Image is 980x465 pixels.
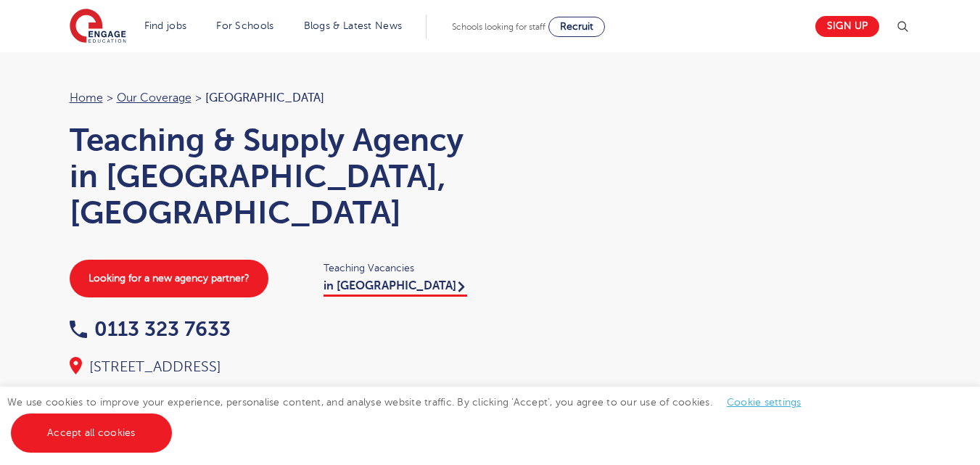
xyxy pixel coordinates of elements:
[815,16,879,37] a: Sign up
[70,9,126,45] img: Engage Education
[70,318,231,340] a: 0113 323 7633
[70,89,476,107] nav: breadcrumb
[70,122,476,231] h1: Teaching & Supply Agency in [GEOGRAPHIC_DATA], [GEOGRAPHIC_DATA]
[70,91,103,104] a: Home
[324,260,476,276] span: Teaching Vacancies
[324,279,467,297] a: in [GEOGRAPHIC_DATA]
[727,397,802,408] a: Cookie settings
[107,91,113,104] span: >
[304,20,403,31] a: Blogs & Latest News
[11,413,172,453] a: Accept all cookies
[144,20,187,31] a: Find jobs
[70,357,476,377] div: [STREET_ADDRESS]
[548,17,605,37] a: Recruit
[195,91,202,104] span: >
[560,21,593,32] span: Recruit
[216,20,273,31] a: For Schools
[7,397,816,438] span: We use cookies to improve your experience, personalise content, and analyse website traffic. By c...
[70,260,268,297] a: Looking for a new agency partner?
[205,91,324,104] span: [GEOGRAPHIC_DATA]
[117,91,192,104] a: Our coverage
[452,22,545,32] span: Schools looking for staff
